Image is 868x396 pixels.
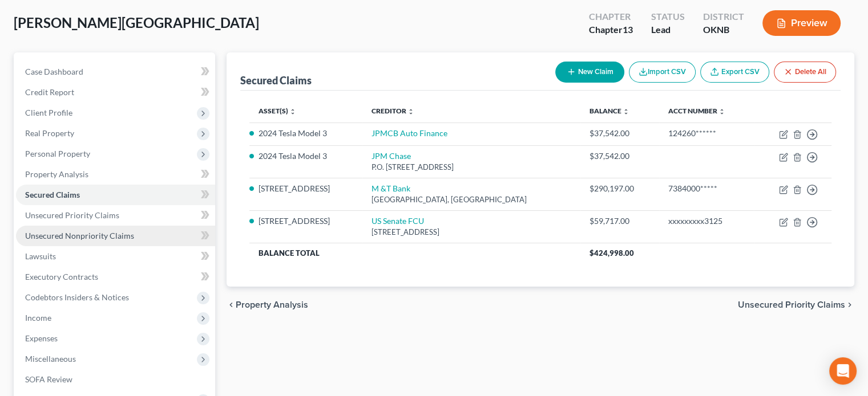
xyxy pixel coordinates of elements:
span: Codebtors Insiders & Notices [25,292,129,302]
i: chevron_right [845,300,854,309]
span: Unsecured Priority Claims [25,210,119,220]
div: [STREET_ADDRESS] [372,227,571,238]
a: M &T Bank [372,183,410,193]
a: US Senate FCU [372,216,424,226]
span: Case Dashboard [25,67,83,76]
span: SOFA Review [25,374,72,384]
span: $424,998.00 [590,248,634,258]
div: OKNB [703,23,744,36]
span: 13 [623,24,633,35]
span: [PERSON_NAME][GEOGRAPHIC_DATA] [14,14,259,31]
i: chevron_left [227,300,236,309]
a: Secured Claims [16,185,215,205]
a: Unsecured Nonpriority Claims [16,226,215,246]
span: Executory Contracts [25,272,98,281]
div: Secured Claims [240,74,312,87]
a: Credit Report [16,82,215,103]
span: Miscellaneous [25,354,76,364]
span: Property Analysis [25,169,88,179]
a: Balance unfold_more [590,107,629,115]
span: Credit Report [25,87,74,97]
div: $37,542.00 [590,128,650,139]
a: Property Analysis [16,164,215,185]
a: Export CSV [700,62,769,83]
button: Import CSV [629,62,696,83]
button: New Claim [555,62,624,83]
div: Chapter [589,23,633,36]
li: [STREET_ADDRESS] [259,183,353,194]
div: $290,197.00 [590,183,650,194]
a: Unsecured Priority Claims [16,205,215,226]
th: Balance Total [249,243,580,263]
li: 2024 Tesla Model 3 [259,128,353,139]
div: Open Intercom Messenger [829,357,857,385]
div: District [703,10,744,23]
div: Chapter [589,10,633,23]
div: P.O. [STREET_ADDRESS] [372,162,571,173]
li: [STREET_ADDRESS] [259,215,353,227]
span: Expenses [25,333,58,343]
a: Asset(s) unfold_more [259,107,296,115]
a: JPMCB Auto Finance [372,128,447,138]
span: Property Analysis [236,300,308,309]
span: Income [25,313,51,322]
button: chevron_left Property Analysis [227,300,308,309]
i: unfold_more [407,108,414,115]
span: Client Profile [25,108,72,117]
div: Lead [651,23,685,36]
a: Executory Contracts [16,267,215,287]
span: Personal Property [25,149,90,158]
i: unfold_more [718,108,725,115]
li: 2024 Tesla Model 3 [259,150,353,162]
span: Secured Claims [25,190,80,199]
a: SOFA Review [16,369,215,390]
div: xxxxxxxxx3125 [668,215,745,227]
span: Unsecured Priority Claims [738,300,845,309]
div: Status [651,10,685,23]
button: Delete All [774,62,836,83]
button: Preview [762,10,841,36]
a: JPM Chase [372,151,411,161]
a: Lawsuits [16,246,215,267]
i: unfold_more [623,108,629,115]
span: Real Property [25,128,74,138]
a: Creditor unfold_more [372,107,414,115]
span: Unsecured Nonpriority Claims [25,231,134,240]
button: Unsecured Priority Claims chevron_right [738,300,854,309]
div: $37,542.00 [590,150,650,162]
div: [GEOGRAPHIC_DATA], [GEOGRAPHIC_DATA] [372,194,571,205]
div: $59,717.00 [590,215,650,227]
i: unfold_more [289,108,296,115]
a: Acct Number unfold_more [668,107,725,115]
a: Case Dashboard [16,62,215,82]
span: Lawsuits [25,251,56,261]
